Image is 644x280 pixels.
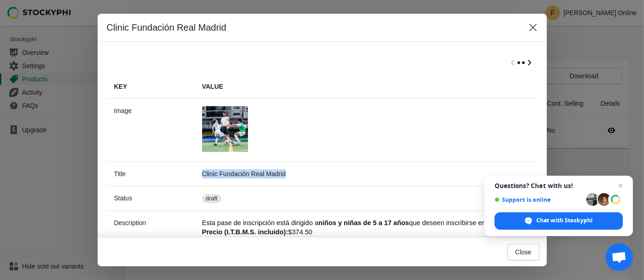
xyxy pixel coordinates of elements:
button: Close [507,244,539,260]
th: Image [107,99,195,162]
img: product_page_2_KIDS_58.jpg [202,106,248,152]
button: Scroll table right one column [521,54,538,71]
th: Status [107,186,195,210]
span: $374.50 [202,228,313,236]
th: Title [107,162,195,186]
span: draft [202,194,221,203]
span: Questions? Chat with us! [495,182,623,189]
span: Esta pase de inscripción está dirigido a que deseen inscribirse en el Clinic de la Fundación Real... [202,219,601,226]
span: Close [515,248,532,256]
span: Close chat [615,180,626,191]
span: Chat with Stockyphi [536,216,593,225]
th: Value [195,75,608,99]
b: niños y niñas de 5 a 17 años [319,219,409,226]
div: Chat with Stockyphi [495,212,623,230]
button: Close [525,19,541,36]
div: Open chat [605,243,633,271]
h2: Clinic Fundación Real Madrid [107,21,516,34]
span: Support is online [495,196,583,203]
th: Key [107,75,195,99]
strong: Precio (I.T.B.M.S. incluido): [202,228,288,236]
td: Clinic Fundación Real Madrid [195,162,608,186]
